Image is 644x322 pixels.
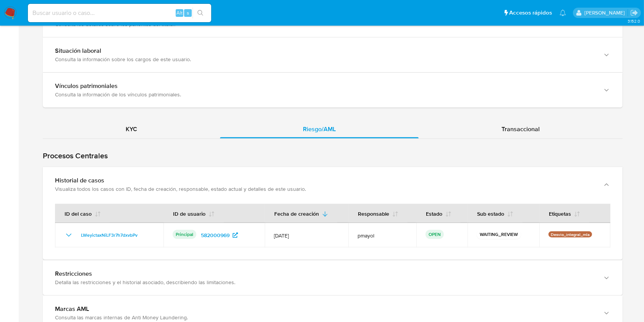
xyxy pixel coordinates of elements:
a: Notificaciones [560,10,566,16]
h1: Procesos Centrales [43,151,623,161]
input: Buscar usuario o caso... [28,8,211,18]
button: RestriccionesDetalla las restricciones y el historial asociado, describiendo las limitaciones. [43,260,623,295]
div: Restricciones [55,270,595,278]
span: Riesgo/AML [303,125,336,133]
span: Alt [176,9,183,16]
span: 3.152.0 [628,18,640,24]
p: patricia.mayol@mercadolibre.com [584,9,628,16]
span: Accesos rápidos [509,9,552,17]
span: s [187,9,189,16]
span: Transaccional [502,125,540,133]
div: Detalla las restricciones y el historial asociado, describiendo las limitaciones. [55,279,595,286]
a: Salir [630,9,638,17]
span: KYC [126,125,137,133]
button: search-icon [193,8,208,18]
